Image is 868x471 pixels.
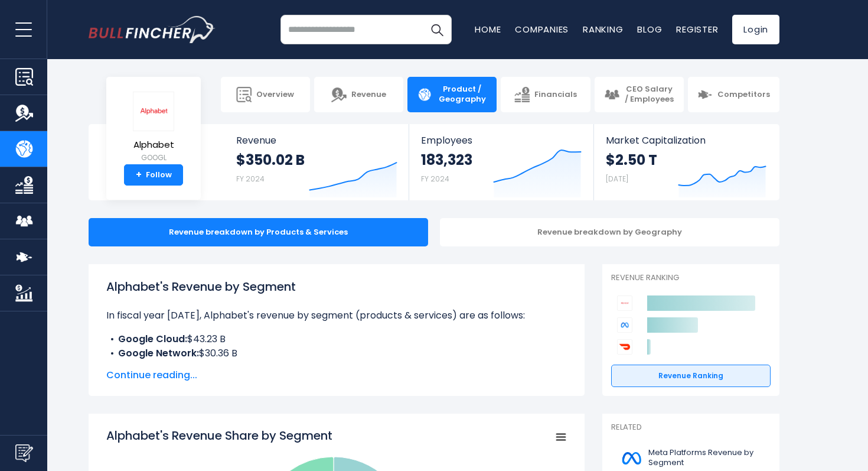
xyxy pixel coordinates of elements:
[422,15,452,44] button: Search
[132,91,175,165] a: Alphabet GOOGL
[409,124,593,200] a: Employees 183,323 FY 2024
[351,90,386,100] span: Revenue
[648,448,763,468] span: Meta Platforms Revenue by Segment
[583,23,623,35] a: Ranking
[421,174,449,184] small: FY 2024
[118,332,187,346] b: Google Cloud:
[407,77,497,112] a: Product / Geography
[717,90,770,100] span: Competitors
[611,423,771,433] p: Related
[89,218,428,246] div: Revenue breakdown by Products & Services
[611,365,771,387] a: Revenue Ranking
[106,427,332,444] tspan: Alphabet's Revenue Share by Segment
[617,339,632,355] img: DoorDash competitors logo
[106,332,567,346] li: $43.23 B
[106,368,567,382] span: Continue reading...
[611,273,771,283] p: Revenue Ranking
[106,346,567,360] li: $30.36 B
[534,90,577,100] span: Financials
[606,174,628,184] small: [DATE]
[688,77,779,112] a: Competitors
[236,135,397,146] span: Revenue
[224,124,409,200] a: Revenue $350.02 B FY 2024
[236,151,305,169] strong: $350.02 B
[133,152,174,163] small: GOOGL
[617,295,632,311] img: Alphabet competitors logo
[314,77,403,112] a: Revenue
[475,23,501,35] a: Home
[221,77,310,112] a: Overview
[624,85,674,105] span: CEO Salary / Employees
[501,77,590,112] a: Financials
[89,16,216,43] img: bullfincher logo
[617,317,632,333] img: Meta Platforms competitors logo
[437,85,487,105] span: Product / Geography
[106,278,567,295] h1: Alphabet's Revenue by Segment
[676,23,718,35] a: Register
[124,164,183,186] a: +Follow
[595,77,684,112] a: CEO Salary / Employees
[236,174,265,184] small: FY 2024
[421,151,472,169] strong: 183,323
[133,140,174,150] span: Alphabet
[106,308,567,323] p: In fiscal year [DATE], Alphabet's revenue by segment (products & services) are as follows:
[89,16,216,43] a: Go to homepage
[732,15,779,44] a: Login
[606,151,657,169] strong: $2.50 T
[637,23,662,35] a: Blog
[606,135,766,146] span: Market Capitalization
[136,170,142,180] strong: +
[440,218,779,246] div: Revenue breakdown by Geography
[515,23,569,35] a: Companies
[594,124,778,200] a: Market Capitalization $2.50 T [DATE]
[421,135,581,146] span: Employees
[256,90,294,100] span: Overview
[118,346,199,360] b: Google Network:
